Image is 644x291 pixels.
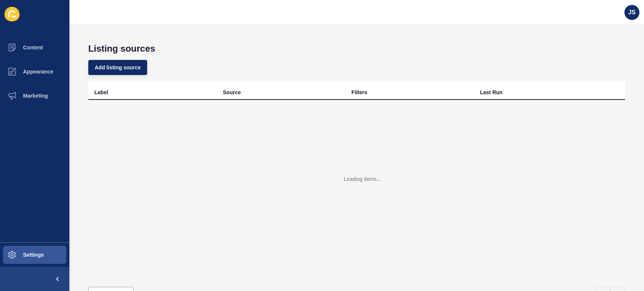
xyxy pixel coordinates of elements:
button: Add listing source [88,60,147,75]
div: Label [94,89,108,96]
span: JS [628,9,636,16]
h1: Listing sources [88,43,625,54]
div: Last Run [480,89,503,96]
span: Add listing source [95,64,141,71]
div: Loading items... [344,175,381,183]
div: Source [223,89,241,96]
div: Filters [352,89,367,96]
